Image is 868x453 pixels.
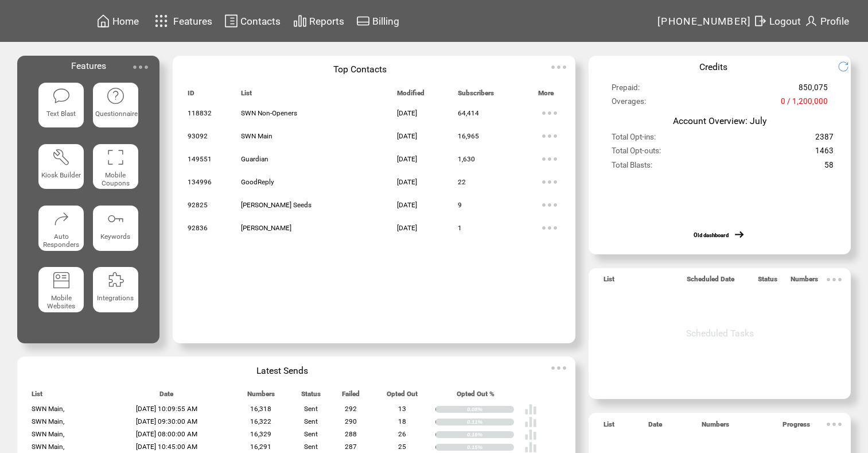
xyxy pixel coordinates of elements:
span: Numbers [247,390,275,403]
span: 288 [345,430,357,438]
span: 0 / 1,200,000 [781,97,828,111]
span: 16,291 [250,443,271,451]
img: ellypsis.svg [823,413,846,436]
span: 92836 [188,224,208,232]
span: 93092 [188,132,208,140]
span: Subscribers [458,89,494,102]
img: integrations.svg [106,271,124,289]
span: Integrations [97,294,134,302]
a: Mobile Coupons [93,144,138,196]
span: [DATE] [397,155,417,163]
span: Numbers [791,275,818,288]
span: SWN Main, [32,405,64,413]
span: Home [112,16,139,27]
span: Progress [783,420,810,433]
span: Features [173,16,212,27]
span: 850,075 [799,83,828,97]
img: ellypsis.svg [538,171,561,193]
div: 0.11% [467,419,514,425]
span: Mobile Websites [47,294,75,310]
a: Old dashboard [694,232,729,238]
span: [DATE] 08:00:00 AM [136,430,197,438]
a: Features [150,10,215,32]
span: Mobile Coupons [102,171,130,187]
span: Text Blast [46,110,76,118]
span: More [538,89,554,102]
img: ellypsis.svg [823,268,846,291]
span: Numbers [702,420,729,433]
span: 16,322 [250,417,271,425]
img: poll%20-%20white.svg [524,416,537,428]
span: Total Blasts: [612,161,652,175]
span: 134996 [188,178,212,186]
img: profile.svg [804,14,818,28]
img: creidtcard.svg [356,14,370,28]
img: features.svg [151,11,172,30]
a: Questionnaire [93,83,138,135]
span: Profile [820,16,849,27]
img: ellypsis.svg [547,56,570,79]
span: Credits [699,61,727,72]
span: Opted Out % [457,390,495,403]
span: [DATE] [397,109,417,117]
img: exit.svg [753,14,767,28]
a: Keywords [93,206,138,258]
img: mobile-websites.svg [52,271,71,289]
span: 13 [398,405,406,413]
span: Account Overview: July [673,115,766,126]
img: auto-responders.svg [52,210,71,228]
span: 118832 [188,109,212,117]
span: SWN Main, [32,443,64,451]
span: 26 [398,430,406,438]
img: home.svg [96,14,110,28]
span: [DATE] 09:30:00 AM [136,417,197,425]
div: 0.16% [467,431,514,438]
span: 287 [345,443,357,451]
img: keywords.svg [106,210,124,228]
span: Sent [304,443,318,451]
span: ID [188,89,194,102]
span: 9 [458,201,462,209]
img: poll%20-%20white.svg [524,403,537,416]
span: 18 [398,417,406,425]
span: Overages: [612,97,646,111]
span: Failed [342,390,360,403]
a: Text Blast [38,83,84,135]
a: Contacts [223,12,282,30]
img: chart.svg [293,14,307,28]
span: Status [758,275,777,288]
span: SWN Main, [32,417,64,425]
a: Logout [752,12,803,30]
img: ellypsis.svg [538,102,561,125]
span: Logout [769,16,801,27]
span: Opted Out [387,390,418,403]
a: Billing [355,12,401,30]
span: Kiosk Builder [41,171,81,179]
span: Sent [304,430,318,438]
img: ellypsis.svg [538,148,561,171]
img: ellypsis.svg [538,216,561,239]
span: 149551 [188,155,212,163]
span: Contacts [240,16,281,27]
span: SWN Main [241,132,273,140]
span: Features [71,60,106,71]
span: [PHONE_NUMBER] [657,16,752,27]
span: [PERSON_NAME] [241,224,291,232]
span: Sent [304,405,318,413]
span: Keywords [100,233,130,241]
span: 25 [398,443,406,451]
a: Integrations [93,267,138,319]
span: Total Opt-outs: [612,146,661,160]
span: [DATE] [397,224,417,232]
span: 16,965 [458,132,479,140]
img: ellypsis.svg [538,193,561,216]
span: Reports [309,16,344,27]
span: Auto Responders [43,233,79,249]
span: 64,414 [458,109,479,117]
a: Auto Responders [38,206,84,258]
img: ellypsis.svg [538,125,561,148]
span: 1463 [815,146,834,160]
span: Scheduled Tasks [686,328,754,339]
span: Modified [397,89,425,102]
span: [DATE] 10:45:00 AM [136,443,197,451]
